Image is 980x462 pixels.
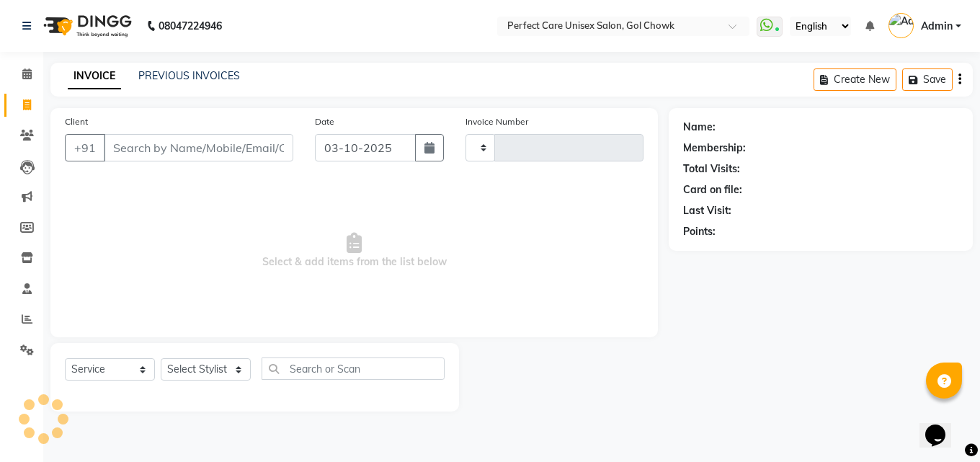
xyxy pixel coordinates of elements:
[65,115,88,128] label: Client
[683,141,746,156] div: Membership:
[683,203,731,218] div: Last Visit:
[104,134,293,161] input: Search by Name/Mobile/Email/Code
[159,6,222,46] b: 08047224946
[315,115,334,128] label: Date
[262,357,445,380] input: Search or Scan
[683,161,740,177] div: Total Visits:
[37,6,135,46] img: logo
[683,120,716,135] div: Name:
[919,404,966,448] iframe: chat widget
[902,68,953,91] button: Save
[921,19,953,34] span: Admin
[138,69,240,82] a: PREVIOUS INVOICES
[888,13,914,38] img: Admin
[683,224,716,239] div: Points:
[68,63,121,89] a: INVOICE
[65,179,643,323] span: Select & add items from the list below
[465,115,528,128] label: Invoice Number
[683,182,742,197] div: Card on file:
[65,134,105,161] button: +91
[814,68,896,91] button: Create New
